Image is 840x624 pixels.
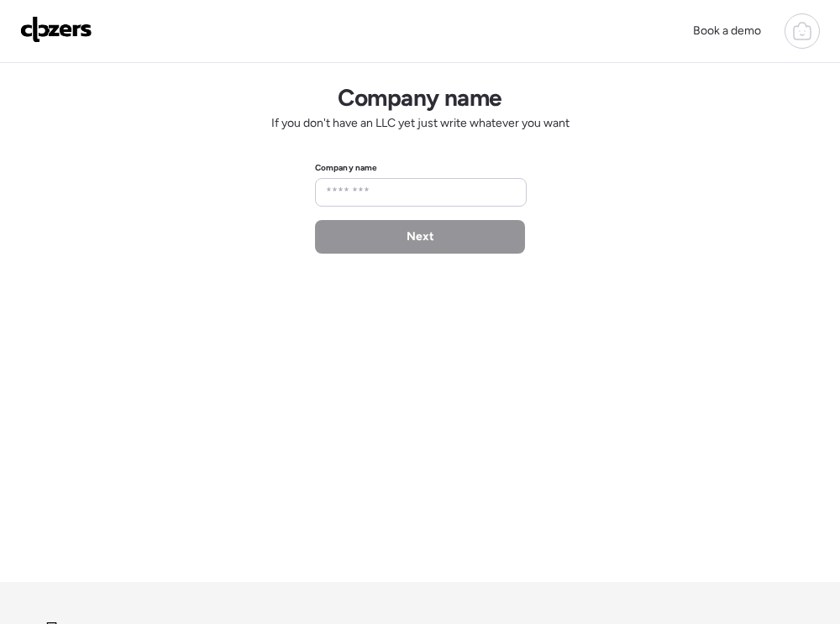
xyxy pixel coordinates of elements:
[338,83,501,112] h1: Company name
[315,162,377,173] label: Company name
[693,24,761,38] span: Book a demo
[20,16,92,43] img: Logo
[407,228,434,245] span: Next
[271,115,570,132] span: If you don't have an LLC yet just write whatever you want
